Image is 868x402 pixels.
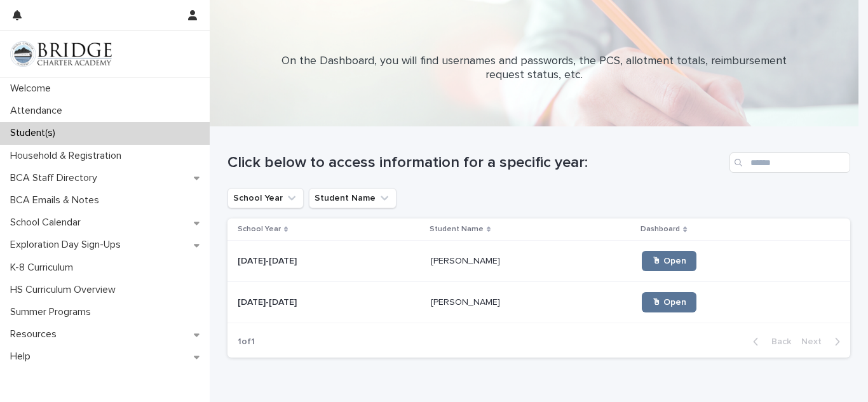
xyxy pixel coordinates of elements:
[227,326,265,358] p: 1 of 1
[641,222,680,236] p: Dashboard
[5,150,132,162] p: Household & Registration
[431,295,503,308] p: [PERSON_NAME]
[5,262,83,274] p: K-8 Curriculum
[743,336,796,347] button: Back
[238,222,281,236] p: School Year
[652,298,686,307] span: 🖱 Open
[5,217,91,229] p: School Calendar
[280,55,789,82] p: On the Dashboard, you will find usernames and passwords, the PCS, allotment totals, reimbursement...
[5,105,72,117] p: Attendance
[227,241,850,282] tr: [DATE]-[DATE][DATE]-[DATE] [PERSON_NAME][PERSON_NAME] 🖱 Open
[5,83,61,95] p: Welcome
[5,328,67,340] p: Resources
[5,194,109,206] p: BCA Emails & Notes
[5,239,131,251] p: Exploration Day Sign-Ups
[238,253,299,267] p: [DATE]-[DATE]
[10,41,112,67] img: V1C1m3IdTEidaUdm9Hs0
[801,337,829,346] span: Next
[764,337,791,346] span: Back
[729,152,850,173] input: Search
[5,284,126,296] p: HS Curriculum Overview
[431,253,503,267] p: [PERSON_NAME]
[227,154,724,172] h1: Click below to access information for a specific year:
[5,172,107,184] p: BCA Staff Directory
[642,292,696,312] a: 🖱 Open
[227,282,850,323] tr: [DATE]-[DATE][DATE]-[DATE] [PERSON_NAME][PERSON_NAME] 🖱 Open
[430,222,484,236] p: Student Name
[309,188,397,208] button: Student Name
[227,188,304,208] button: School Year
[5,351,41,363] p: Help
[642,251,696,271] a: 🖱 Open
[238,295,299,308] p: [DATE]-[DATE]
[652,257,686,265] span: 🖱 Open
[5,127,65,139] p: Student(s)
[5,306,101,318] p: Summer Programs
[796,336,850,347] button: Next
